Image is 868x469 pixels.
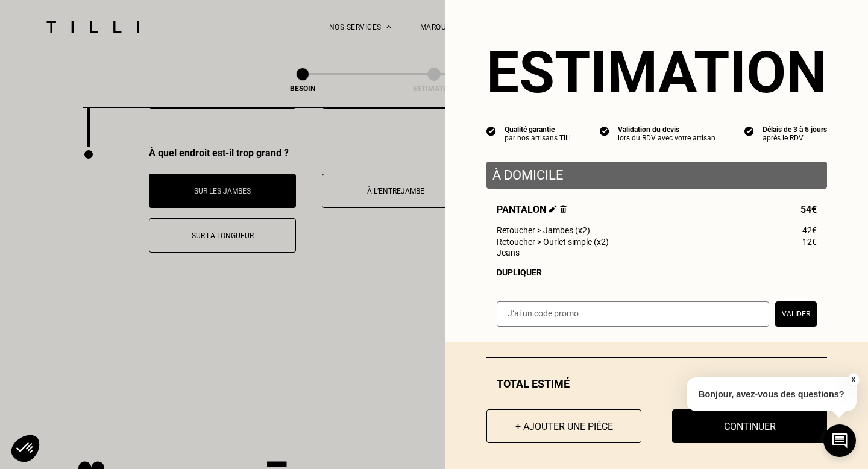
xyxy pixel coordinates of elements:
[486,39,827,106] section: Estimation
[497,225,590,235] span: Retoucher > Jambes (x2)
[763,134,827,142] div: après le RDV
[687,377,857,411] p: Bonjour, avez-vous des questions?
[763,125,827,134] div: Délais de 3 à 5 jours
[802,237,817,247] span: 12€
[744,125,754,136] img: icon list info
[505,134,571,142] div: par nos artisans Tilli
[497,248,520,257] span: Jeans
[802,225,817,235] span: 42€
[492,168,821,183] p: À domicile
[486,409,641,443] button: + Ajouter une pièce
[560,205,567,213] img: Supprimer
[672,409,827,443] button: Continuer
[800,204,817,215] span: 54€
[618,125,715,134] div: Validation du devis
[486,125,496,136] img: icon list info
[600,125,609,136] img: icon list info
[497,204,567,215] span: Pantalon
[497,237,609,247] span: Retoucher > Ourlet simple (x2)
[505,125,571,134] div: Qualité garantie
[618,134,715,142] div: lors du RDV avec votre artisan
[847,373,859,386] button: X
[549,205,557,213] img: Éditer
[775,301,817,327] button: Valider
[497,268,817,277] div: Dupliquer
[486,377,827,390] div: Total estimé
[497,301,769,327] input: J‘ai un code promo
